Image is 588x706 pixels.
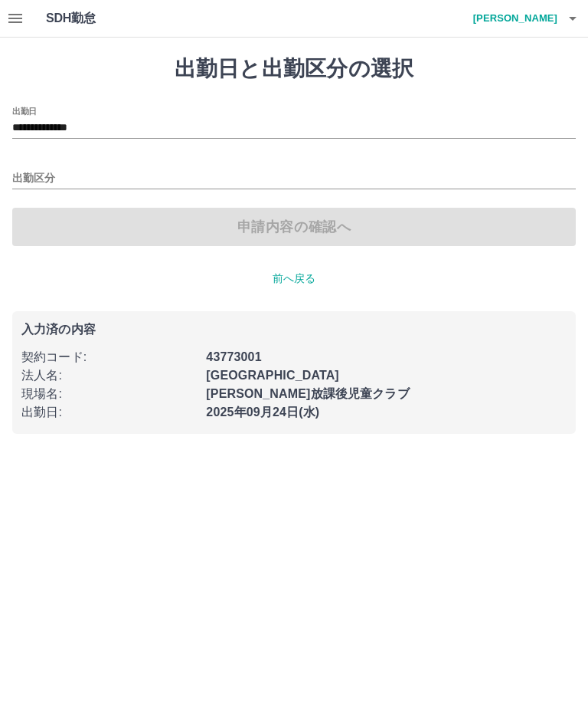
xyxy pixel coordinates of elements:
p: 契約コード : [21,348,197,366]
b: 43773001 [206,350,261,363]
p: 出勤日 : [21,403,197,422]
p: 現場名 : [21,385,197,403]
p: 前へ戻る [12,271,576,287]
b: 2025年09月24日(水) [206,406,319,419]
b: [PERSON_NAME]放課後児童クラブ [206,387,409,400]
label: 出勤日 [12,105,37,117]
b: [GEOGRAPHIC_DATA] [206,369,339,382]
p: 法人名 : [21,366,197,385]
h1: 出勤日と出勤区分の選択 [12,56,576,82]
p: 入力済の内容 [21,323,567,336]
